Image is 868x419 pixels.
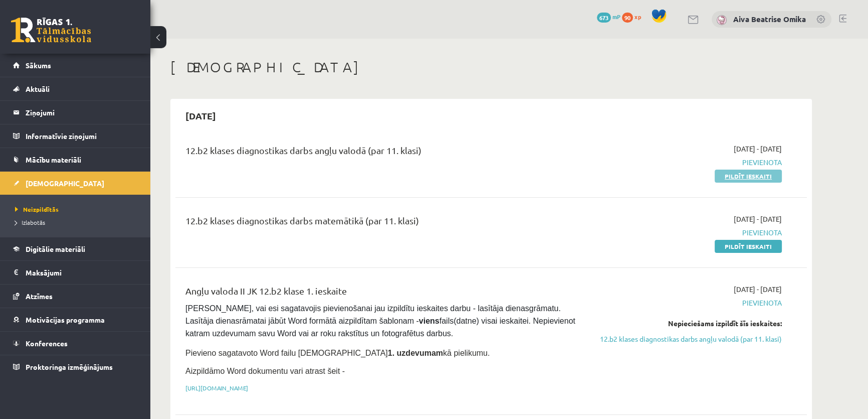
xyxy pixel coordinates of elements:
span: Aizpildāmo Word dokumentu vari atrast šeit - [185,367,345,375]
a: Digitālie materiāli [13,237,138,260]
a: Mācību materiāli [13,148,138,171]
span: Pievienota [593,157,782,168]
span: Neizpildītās [15,205,59,213]
a: [URL][DOMAIN_NAME] [185,384,248,392]
span: Proktoringa izmēģinājums [26,362,113,371]
strong: viens [419,317,440,325]
a: Pildīt ieskaiti [715,240,782,253]
span: Mācību materiāli [26,155,81,164]
a: [DEMOGRAPHIC_DATA] [13,172,138,195]
div: 12.b2 klases diagnostikas darbs angļu valodā (par 11. klasi) [185,144,578,162]
span: Pievienota [593,227,782,238]
a: Proktoringa izmēģinājums [13,355,138,378]
span: mP [612,13,620,21]
span: Aktuāli [26,84,50,93]
a: Motivācijas programma [13,308,138,331]
span: Atzīmes [26,292,53,301]
a: Pildīt ieskaiti [715,170,782,183]
span: Pievieno sagatavoto Word failu [DEMOGRAPHIC_DATA] kā pielikumu. [185,349,490,357]
a: 90 xp [622,13,646,21]
a: Konferences [13,332,138,355]
strong: 1. uzdevumam [388,349,443,357]
img: Aiva Beatrise Omika [717,15,727,25]
legend: Informatīvie ziņojumi [26,124,138,148]
legend: Maksājumi [26,261,138,284]
a: Sākums [13,54,138,77]
a: 12.b2 klases diagnostikas darbs angļu valodā (par 11. klasi) [593,334,782,344]
a: Ziņojumi [13,101,138,124]
a: Izlabotās [15,218,140,227]
a: Aktuāli [13,77,138,100]
span: xp [634,13,641,21]
span: [DEMOGRAPHIC_DATA] [26,179,104,188]
a: Informatīvie ziņojumi [13,124,138,148]
span: Izlabotās [15,218,45,226]
span: [DATE] - [DATE] [734,144,782,154]
span: Motivācijas programma [26,315,105,324]
span: 673 [597,13,611,23]
h1: [DEMOGRAPHIC_DATA] [170,59,812,76]
a: Neizpildītās [15,205,140,214]
a: Rīgas 1. Tālmācības vidusskola [11,18,91,43]
a: Aiva Beatrise Omika [733,14,806,24]
span: 90 [622,13,633,23]
span: [PERSON_NAME], vai esi sagatavojis pievienošanai jau izpildītu ieskaites darbu - lasītāja dienasg... [185,304,577,338]
span: Sākums [26,61,51,70]
span: Digitālie materiāli [26,244,85,253]
h2: [DATE] [175,104,226,127]
span: [DATE] - [DATE] [734,214,782,224]
div: Nepieciešams izpildīt šīs ieskaites: [593,318,782,329]
span: [DATE] - [DATE] [734,284,782,295]
a: 673 mP [597,13,620,21]
div: 12.b2 klases diagnostikas darbs matemātikā (par 11. klasi) [185,214,578,232]
span: Konferences [26,339,68,348]
span: Pievienota [593,298,782,308]
div: Angļu valoda II JK 12.b2 klase 1. ieskaite [185,284,578,303]
a: Atzīmes [13,285,138,308]
a: Maksājumi [13,261,138,284]
legend: Ziņojumi [26,101,138,124]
